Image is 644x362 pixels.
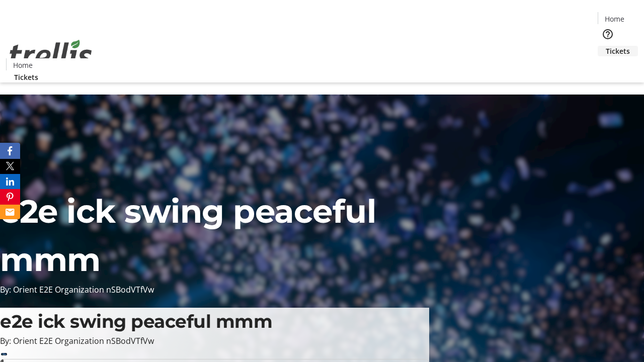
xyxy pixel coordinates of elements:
a: Home [598,14,630,24]
img: Orient E2E Organization nSBodVTfVw's Logo [6,29,96,79]
a: Tickets [6,72,46,82]
a: Home [7,60,39,70]
span: Home [13,60,33,70]
a: Tickets [598,46,638,56]
span: Tickets [606,46,630,56]
span: Tickets [14,72,38,82]
button: Cart [598,56,618,76]
span: Home [605,14,624,24]
button: Help [598,24,618,44]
